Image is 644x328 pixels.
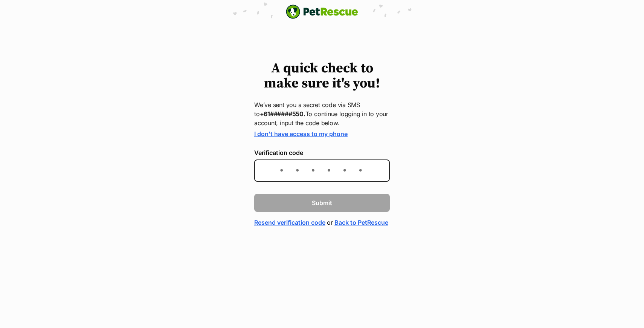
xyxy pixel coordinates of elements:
a: PetRescue [286,5,358,19]
label: Verification code [254,149,390,156]
button: Submit [254,194,390,212]
span: or [327,218,333,227]
input: Enter the 6-digit verification code sent to your device [254,159,390,182]
a: Resend verification code [254,218,325,227]
img: logo-e224e6f780fb5917bec1dbf3a21bbac754714ae5b6737aabdf751b685950b380.svg [286,5,358,19]
strong: +61######550. [260,110,305,118]
h1: A quick check to make sure it's you! [254,61,390,91]
p: We’ve sent you a secret code via SMS to To continue logging in to your account, input the code be... [254,100,390,127]
a: Back to PetRescue [334,218,388,227]
a: I don't have access to my phone [254,130,348,138]
span: Submit [312,198,332,207]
